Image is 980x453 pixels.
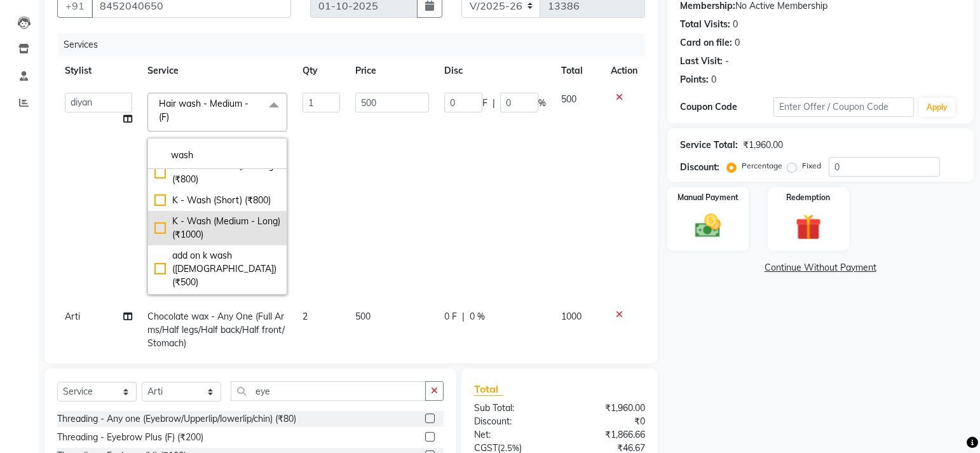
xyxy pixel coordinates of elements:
[559,428,654,442] div: ₹1,866.66
[743,139,783,152] div: ₹1,960.00
[802,160,821,172] label: Fixed
[786,192,830,203] label: Redemption
[680,36,732,50] div: Card on file:
[680,18,730,31] div: Total Visits:
[437,57,554,85] th: Disc
[154,249,280,289] div: add on k wash ([DEMOGRAPHIC_DATA]) (₹500)
[735,36,740,50] div: 0
[561,311,582,322] span: 1000
[465,415,559,428] div: Discount:
[538,97,546,110] span: %
[57,412,296,426] div: Threading - Any one (Eyebrow/Upperlip/lowerlip/chin) (₹80)
[733,18,738,31] div: 0
[677,192,738,203] label: Manual Payment
[462,310,465,323] span: |
[561,93,576,105] span: 500
[65,311,80,322] span: Arti
[919,98,955,117] button: Apply
[159,98,248,123] span: Hair wash - Medium - (F)
[444,310,457,323] span: 0 F
[554,57,603,85] th: Total
[140,57,295,85] th: Service
[687,211,729,241] img: _cash.svg
[154,149,280,162] input: multiselect-search
[465,428,559,442] div: Net:
[742,160,782,172] label: Percentage
[559,415,654,428] div: ₹0
[711,73,716,86] div: 0
[787,211,829,243] img: _gift.svg
[482,97,487,110] span: F
[474,382,503,396] span: Total
[493,97,495,110] span: |
[57,431,203,444] div: Threading - Eyebrow Plus (F) (₹200)
[169,111,175,123] a: x
[57,57,140,85] th: Stylist
[465,402,559,415] div: Sub Total:
[154,194,280,207] div: K - Wash (Short) (₹800)
[603,57,645,85] th: Action
[670,261,971,274] a: Continue Without Payment
[295,57,348,85] th: Qty
[680,55,723,68] div: Last Visit:
[470,310,485,323] span: 0 %
[773,97,914,117] input: Enter Offer / Coupon Code
[680,139,738,152] div: Service Total:
[355,311,371,322] span: 500
[348,57,436,85] th: Price
[559,402,654,415] div: ₹1,960.00
[58,33,655,57] div: Services
[680,100,773,114] div: Coupon Code
[231,381,426,401] input: Search or Scan
[725,55,729,68] div: -
[500,443,519,453] span: 2.5%
[154,215,280,241] div: K - Wash (Medium - Long) (₹1000)
[303,311,308,322] span: 2
[680,161,719,174] div: Discount:
[147,311,285,349] span: Chocolate wax - Any One (Full Arms/Half legs/Half back/Half front/Stomach)
[680,73,709,86] div: Points:
[154,159,280,186] div: Hair wash Luxury - Long (₹800)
